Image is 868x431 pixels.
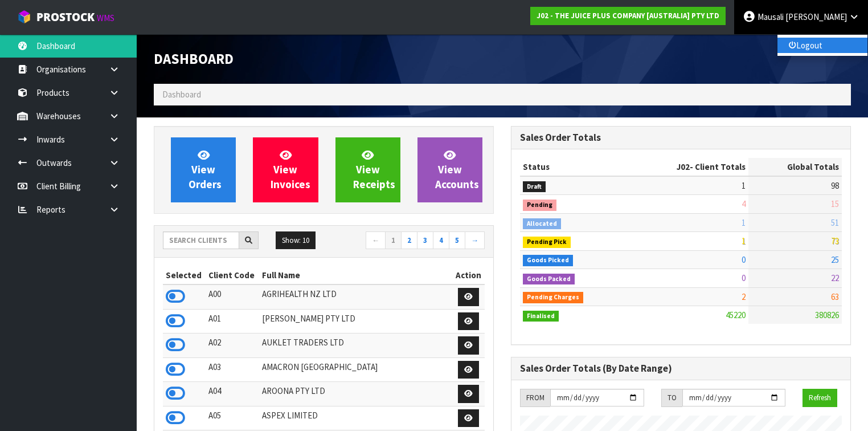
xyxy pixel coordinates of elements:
[777,38,867,53] a: Logout
[97,13,114,23] small: WMS
[271,148,310,191] span: View Invoices
[259,309,452,334] td: [PERSON_NAME] PTY LTD
[162,89,201,100] span: Dashboard
[259,266,452,284] th: Full Name
[831,217,839,228] span: 51
[366,231,386,250] a: ←
[335,137,400,202] a: ViewReceipts
[332,231,485,251] nav: Page navigation
[401,231,417,250] a: 2
[742,273,746,283] span: 0
[803,389,837,407] button: Refresh
[417,231,433,250] a: 3
[831,254,839,265] span: 25
[520,158,627,176] th: Status
[742,235,746,246] span: 1
[163,231,239,249] input: Search clients
[815,310,839,320] span: 380826
[530,7,726,25] a: J02 - THE JUICE PLUS COMPANY [AUSTRALIA] PTY LTD
[206,406,259,430] td: A05
[189,148,222,191] span: View Orders
[523,218,561,230] span: Allocated
[627,158,748,176] th: - Client Totals
[831,198,839,209] span: 15
[206,309,259,334] td: A01
[742,254,746,265] span: 0
[523,255,573,266] span: Goods Picked
[661,389,682,407] div: TO
[742,217,746,228] span: 1
[523,237,571,248] span: Pending Pick
[748,158,842,176] th: Global Totals
[253,137,318,202] a: ViewInvoices
[206,266,259,284] th: Client Code
[433,231,449,250] a: 4
[206,382,259,406] td: A04
[259,334,452,358] td: AUKLET TRADERS LTD
[259,284,452,309] td: AGRIHEALTH NZ LTD
[831,291,839,302] span: 63
[537,11,719,21] strong: J02 - THE JUICE PLUS COMPANY [AUSTRALIA] PTY LTD
[17,10,31,24] img: cube-alt.png
[259,382,452,406] td: AROONA PTY LTD
[523,274,575,285] span: Goods Packed
[742,180,746,191] span: 1
[276,231,316,250] button: Show: 10
[520,363,842,374] h3: Sales Order Totals (By Date Range)
[520,389,550,407] div: FROM
[742,291,746,302] span: 2
[520,132,842,143] h3: Sales Order Totals
[831,180,839,191] span: 98
[452,266,485,284] th: Action
[831,235,839,246] span: 73
[523,311,559,322] span: Finalised
[171,137,236,202] a: ViewOrders
[785,11,847,22] span: [PERSON_NAME]
[206,357,259,382] td: A03
[758,11,784,22] span: Mausali
[435,148,479,191] span: View Accounts
[259,357,452,382] td: AMACRON [GEOGRAPHIC_DATA]
[206,334,259,358] td: A02
[259,406,452,430] td: ASPEX LIMITED
[36,10,95,25] span: ProStock
[742,198,746,209] span: 4
[353,148,395,191] span: View Receipts
[417,137,482,202] a: ViewAccounts
[677,161,690,172] span: J02
[523,292,583,303] span: Pending Charges
[831,273,839,283] span: 22
[206,284,259,309] td: A00
[154,50,234,68] span: Dashboard
[163,266,206,284] th: Selected
[726,310,746,320] span: 45220
[523,200,556,211] span: Pending
[449,231,465,250] a: 5
[523,181,546,193] span: Draft
[465,231,485,250] a: →
[385,231,402,250] a: 1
